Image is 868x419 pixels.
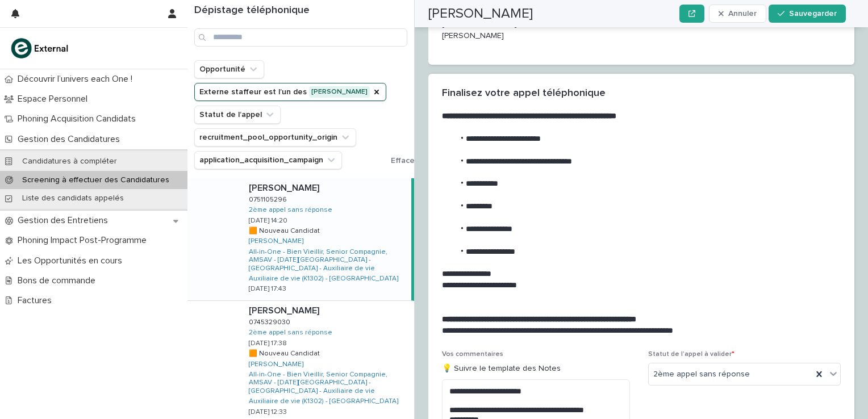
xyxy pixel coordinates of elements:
p: Bons de commande [13,275,105,286]
span: Statut de l’appel à valider [648,351,735,358]
p: 0751105296 [249,194,289,204]
font: 2ème appel sans réponse [249,329,332,336]
p: Gestion des Candidatures [13,134,129,145]
span: Sauvegarder [789,10,837,18]
button: Externe staffeur [194,83,386,101]
p: 🟧 Nouveau Candidat [249,225,322,235]
img: bc51vvfgR2QLHU84CWIQ [9,37,72,60]
font: 2ème appel sans réponse [249,207,332,213]
input: Rechercher [194,28,407,47]
button: Opportunité [194,60,264,78]
a: 2ème appel sans réponse [249,206,332,214]
p: [DATE] 14:20 [249,217,287,225]
font: All-in-One - Bien Vieillir, Senior Compagnie, AMSAV - [DATE][GEOGRAPHIC_DATA] - [GEOGRAPHIC_DATA]... [249,371,387,395]
p: Factures [13,295,61,306]
a: 2ème appel sans réponse [249,329,332,337]
font: Auxiliaire de vie (K1302) - [GEOGRAPHIC_DATA] [249,275,398,282]
button: recruitment_pool_opportunity_origin [194,128,356,146]
p: [PERSON_NAME] [249,181,322,194]
span: 2ème appel sans réponse [653,368,750,380]
p: [DATE] 17:43 [249,285,286,293]
h2: Finalisez votre appel téléphonique [442,87,606,100]
h2: [PERSON_NAME] [428,6,533,22]
p: Candidatures à compléter [13,157,126,166]
p: Les Opportunités en cours [13,255,131,266]
button: Annuler [709,5,766,23]
p: Découvrir l’univers each One ! [13,74,141,85]
p: [DATE] 12:33 [249,408,287,416]
font: [PERSON_NAME] [249,361,303,368]
a: All-in-One - Bien Vieillir, Senior Compagnie, AMSAV - [DATE][GEOGRAPHIC_DATA] - [GEOGRAPHIC_DATA]... [249,248,407,273]
button: Effacer tous les filtres [386,152,474,169]
p: Phoning Acquisition Candidats [13,114,145,124]
a: [PERSON_NAME][PERSON_NAME] 07511052960751105296 2ème appel sans réponse [DATE] 14:20🟧 Nouveau Can... [187,178,414,301]
button: Sauvegarder [769,5,846,23]
a: Auxiliaire de vie (K1302) - [GEOGRAPHIC_DATA] [249,275,398,283]
font: All-in-One - Bien Vieillir, Senior Compagnie, AMSAV - [DATE][GEOGRAPHIC_DATA] - [GEOGRAPHIC_DATA]... [249,249,387,272]
a: Auxiliaire de vie (K1302) - [GEOGRAPHIC_DATA] [249,397,398,405]
a: [PERSON_NAME] [249,237,303,245]
p: 💡 Suivre le template des Notes [442,363,635,375]
font: Auxiliaire de vie (K1302) - [GEOGRAPHIC_DATA] [249,398,398,405]
p: 0745329030 [249,316,293,326]
span: Effacer tous les filtres [391,157,474,165]
p: Phoning Impact Post-Programme [13,235,156,246]
p: Liste des candidats appelés [13,194,133,203]
p: Espace Personnel [13,94,97,104]
p: 🟧 Nouveau Candidat [249,347,322,358]
p: [STREET_ADDRESS][PERSON_NAME] [442,18,566,42]
p: [PERSON_NAME] [249,303,322,316]
button: Statut de l’appel [194,106,281,124]
a: [PERSON_NAME] [249,361,303,368]
p: Screening à effectuer des Candidatures [13,175,178,185]
p: [DATE] 17:38 [249,340,287,347]
span: Annuler [728,10,757,18]
a: All-in-One - Bien Vieillir, Senior Compagnie, AMSAV - [DATE][GEOGRAPHIC_DATA] - [GEOGRAPHIC_DATA]... [249,371,410,395]
h1: Dépistage téléphonique [194,5,407,17]
button: application_acquisition_campaign [194,151,342,169]
span: Vos commentaires [442,351,503,358]
p: Gestion des Entretiens [13,215,117,226]
font: [PERSON_NAME] [249,238,303,245]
